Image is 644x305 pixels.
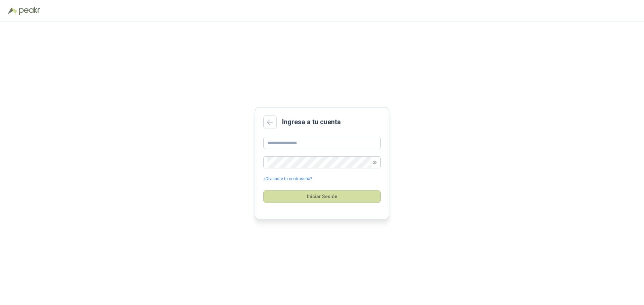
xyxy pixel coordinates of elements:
span: eye-invisible [373,160,377,164]
img: Logo [8,7,17,14]
button: Iniciar Sesión [263,190,381,203]
img: Peakr [19,7,40,15]
a: ¿Olvidaste tu contraseña? [263,176,312,182]
h2: Ingresa a tu cuenta [282,117,341,127]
